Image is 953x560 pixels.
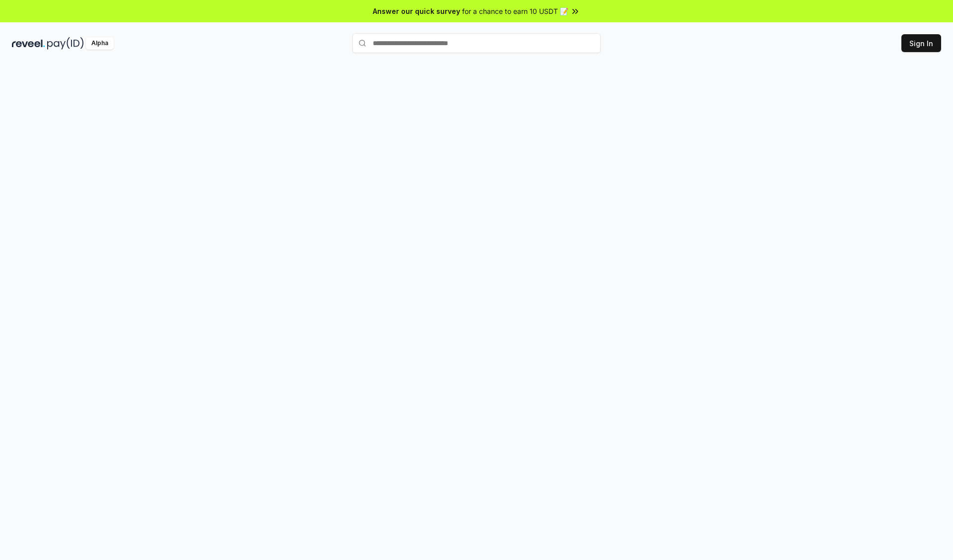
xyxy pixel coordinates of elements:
img: pay_id [47,37,84,50]
span: for a chance to earn 10 USDT 📝 [462,6,568,16]
div: Alpha [86,37,114,50]
span: Answer our quick survey [373,6,460,16]
img: reveel_dark [12,37,45,50]
button: Sign In [901,34,941,52]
